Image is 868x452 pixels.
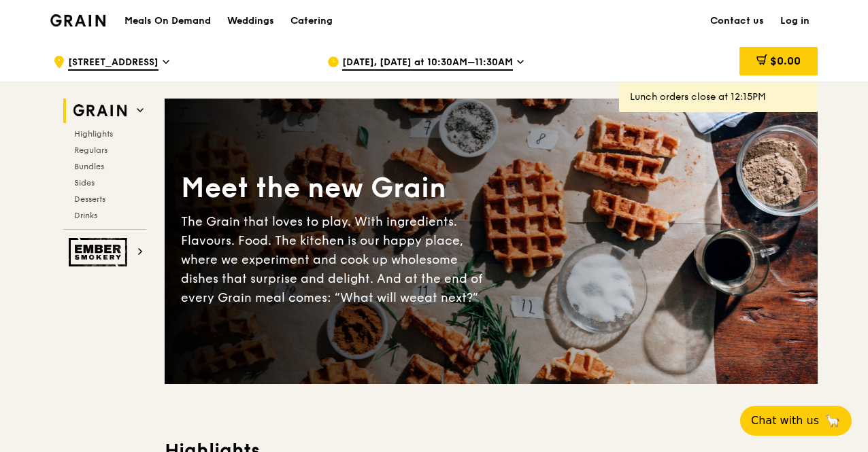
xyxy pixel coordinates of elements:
[342,56,513,71] span: [DATE], [DATE] at 10:30AM–11:30AM
[740,406,852,436] button: Chat with us🦙
[772,1,818,41] a: Log in
[74,178,95,188] span: Sides
[290,1,333,41] div: Catering
[69,99,131,123] img: Grain web logo
[74,145,107,155] span: Regulars
[227,1,274,41] div: Weddings
[630,90,807,104] div: Lunch orders close at 12:15PM
[282,1,341,41] a: Catering
[181,212,491,307] div: The Grain that loves to play. With ingredients. Flavours. Food. The kitchen is our happy place, w...
[751,413,819,429] span: Chat with us
[74,162,104,171] span: Bundles
[74,129,113,139] span: Highlights
[69,238,131,266] img: Ember Smokery web logo
[74,211,97,220] span: Drinks
[181,170,491,207] div: Meet the new Grain
[770,54,801,67] span: $0.00
[219,1,282,41] a: Weddings
[417,290,478,305] span: eat next?”
[702,1,772,41] a: Contact us
[50,14,105,27] img: Grain
[74,194,105,204] span: Desserts
[124,14,211,28] h1: Meals On Demand
[824,413,841,429] span: 🦙
[68,56,158,71] span: [STREET_ADDRESS]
